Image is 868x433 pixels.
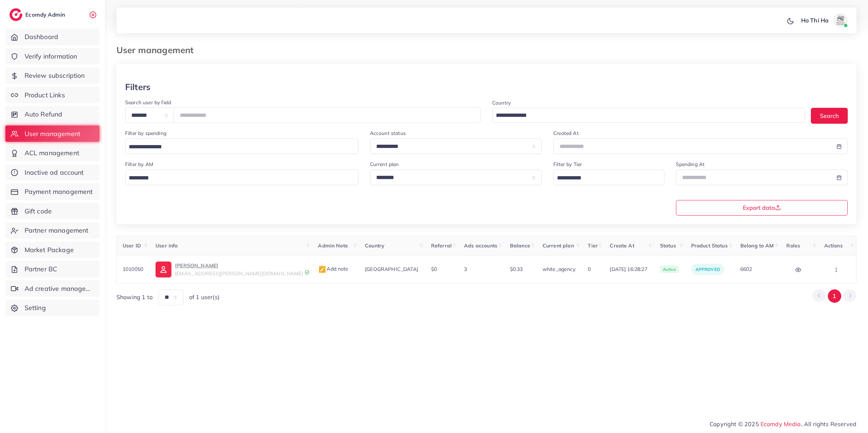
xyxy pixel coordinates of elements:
[554,173,655,184] input: Search for option
[492,99,511,106] label: Country
[9,8,22,21] img: logo
[492,108,805,123] div: Search for option
[5,106,99,123] a: Auto Refund
[464,266,467,272] span: 3
[660,266,679,273] span: active
[824,242,843,249] span: Actions
[588,266,591,272] span: 0
[833,13,848,27] img: avatar
[25,148,79,158] span: ACL management
[801,16,829,25] p: Ho Thi Ha
[5,29,99,45] a: Dashboard
[189,293,220,301] span: of 1 user(s)
[25,71,85,80] span: Review subscription
[431,266,437,272] span: $0
[5,145,99,161] a: ACL management
[25,11,67,18] h2: Ecomdy Admin
[695,267,720,272] span: approved
[25,110,63,119] span: Auto Refund
[318,242,348,249] span: Admin Note
[5,222,99,239] a: Partner management
[743,205,781,211] span: Export data
[542,242,574,249] span: Current plan
[25,284,94,293] span: Ad creative management
[5,183,99,200] a: Payment management
[25,264,58,274] span: Partner BC
[125,99,171,106] label: Search user by field
[25,90,65,100] span: Product Links
[9,8,67,21] a: logoEcomdy Admin
[660,242,676,249] span: Status
[828,289,841,303] button: Go to page 1
[156,261,306,277] a: [PERSON_NAME][EMAIL_ADDRESS][PERSON_NAME][DOMAIN_NAME]
[553,170,664,185] div: Search for option
[25,226,89,235] span: Partner management
[553,161,582,168] label: Filter by Tier
[365,266,418,272] span: [GEOGRAPHIC_DATA]
[123,266,143,272] span: 1010050
[305,270,310,275] img: 9CAL8B2pu8EFxCJHYAAAAldEVYdGRhdGU6Y3JlYXRlADIwMjItMTItMDlUMDQ6NTg6MzkrMDA6MDBXSlgLAAAAJXRFWHRkYXR...
[676,200,848,216] button: Export data
[116,293,153,301] span: Showing 1 to
[175,261,303,270] p: [PERSON_NAME]
[431,242,452,249] span: Referral
[125,130,166,137] label: Filter by spending
[365,242,384,249] span: Country
[464,242,497,249] span: Ads accounts
[318,266,348,272] span: Add note
[5,203,99,220] a: Gift code
[126,173,349,184] input: Search for option
[25,245,74,255] span: Market Package
[125,170,358,185] div: Search for option
[801,420,856,428] span: , All rights Reserved
[811,108,848,123] button: Search
[5,242,99,258] a: Market Package
[740,266,752,272] span: 6602
[5,280,99,297] a: Ad creative management
[710,420,856,428] span: Copyright © 2025
[175,270,303,277] span: [EMAIL_ADDRESS][PERSON_NAME][DOMAIN_NAME]
[25,207,52,216] span: Gift code
[156,242,178,249] span: User info
[125,139,358,154] div: Search for option
[812,289,856,303] ul: Pagination
[5,87,99,103] a: Product Links
[318,265,327,274] img: admin_note.cdd0b510.svg
[25,52,77,61] span: Verify information
[588,242,598,249] span: Tier
[125,82,150,92] h3: Filters
[5,67,99,84] a: Review subscription
[5,48,99,65] a: Verify information
[123,242,141,249] span: User ID
[5,164,99,181] a: Inactive ad account
[370,161,399,168] label: Current plan
[553,130,579,137] label: Created At
[25,187,93,196] span: Payment management
[125,161,153,168] label: Filter by AM
[116,45,199,55] h3: User management
[610,266,648,273] span: [DATE] 16:28:27
[25,129,80,139] span: User management
[5,300,99,316] a: Setting
[25,32,58,42] span: Dashboard
[691,242,728,249] span: Product Status
[510,242,530,249] span: Balance
[761,420,801,428] a: Ecomdy Media
[740,242,774,249] span: Belong to AM
[676,161,705,168] label: Spending At
[510,266,523,272] span: $0.33
[797,13,851,27] a: Ho Thi Haavatar
[5,261,99,277] a: Partner BC
[25,303,46,313] span: Setting
[542,266,575,272] span: white_agency
[25,168,84,177] span: Inactive ad account
[126,141,349,153] input: Search for option
[156,262,171,277] img: ic-user-info.36bf1079.svg
[370,130,406,137] label: Account status
[786,242,800,249] span: Roles
[5,126,99,142] a: User management
[610,242,634,249] span: Create At
[493,110,796,121] input: Search for option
